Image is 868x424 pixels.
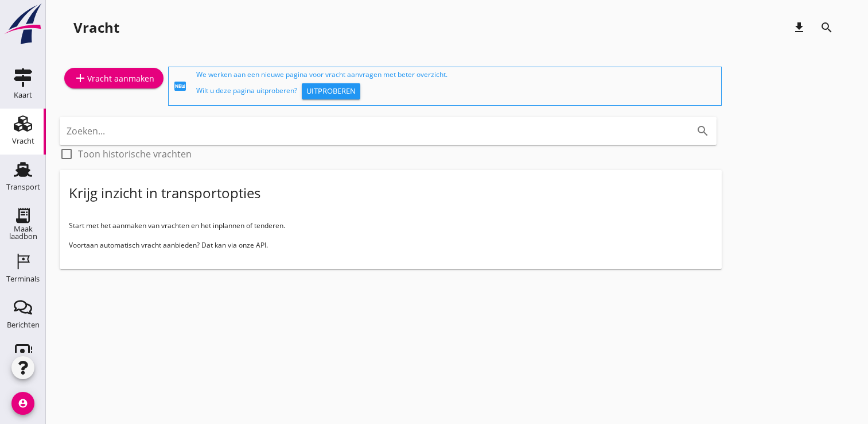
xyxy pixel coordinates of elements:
[12,137,34,145] div: Vracht
[73,71,154,85] div: Vracht aanmaken
[73,18,119,37] div: Vracht
[69,240,713,250] p: Voortaan automatisch vracht aanbieden? Dat kan via onze API.
[11,392,34,415] i: account_circle
[6,275,40,283] div: Terminals
[69,184,260,202] div: Krijg inzicht in transportopties
[14,91,32,99] div: Kaart
[820,21,834,34] i: search
[306,86,356,97] div: Uitproberen
[7,321,40,329] div: Berichten
[302,83,360,99] button: Uitproberen
[67,122,678,140] input: Zoeken...
[78,148,192,160] label: Toon historische vrachten
[173,79,187,93] i: fiber_new
[64,68,164,88] a: Vracht aanmaken
[73,71,87,85] i: add
[696,124,710,138] i: search
[69,221,713,231] p: Start met het aanmaken van vrachten en het inplannen of tenderen.
[792,21,806,34] i: download
[2,3,44,45] img: logo-small.a267ee39.svg
[6,183,40,191] div: Transport
[196,70,717,103] div: We werken aan een nieuwe pagina voor vracht aanvragen met beter overzicht. Wilt u deze pagina uit...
